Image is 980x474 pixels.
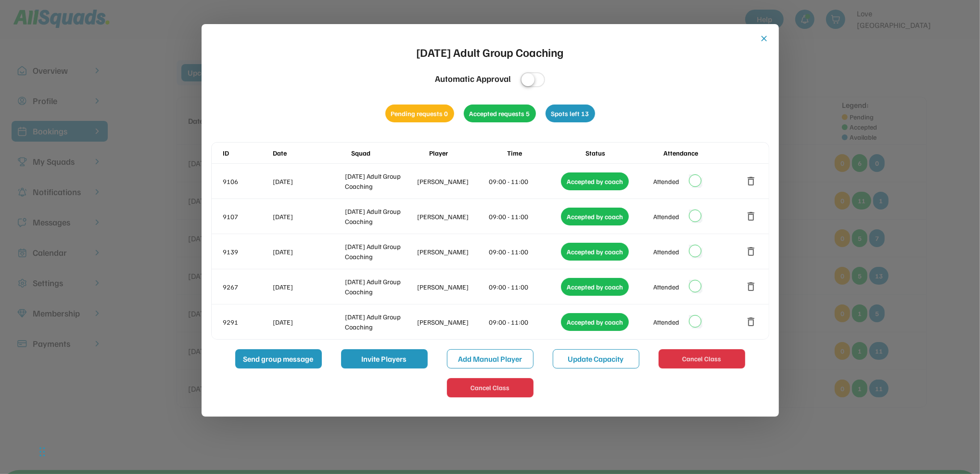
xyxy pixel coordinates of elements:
div: Attended [653,317,679,327]
button: Invite Players [341,349,428,369]
div: [DATE] [273,247,344,257]
button: Cancel Class [659,349,745,369]
div: [PERSON_NAME] [417,247,487,257]
div: [DATE] Adult Group Coaching [345,276,415,297]
div: 9267 [223,282,271,292]
div: [DATE] Adult Group Coaching [417,43,564,61]
div: [DATE] Adult Group Coaching [345,312,415,332]
button: close [760,34,769,43]
div: Date [273,148,349,158]
div: [PERSON_NAME] [417,282,487,292]
button: Add Manual Player [447,349,534,369]
button: Send group message [235,349,322,369]
div: [PERSON_NAME] [417,317,487,327]
div: Attended [653,176,679,186]
div: Accepted by coach [561,208,629,225]
div: Player [429,148,505,158]
div: Pending requests 0 [385,105,454,122]
div: Accepted by coach [561,278,629,296]
div: 09:00 - 11:00 [489,176,560,186]
div: [DATE] [273,176,344,186]
div: [DATE] [273,282,344,292]
div: [DATE] [273,317,344,327]
div: 9106 [223,176,271,186]
div: [DATE] Adult Group Coaching [345,206,415,226]
div: Accepted requests 5 [464,105,536,122]
div: 09:00 - 11:00 [489,317,560,327]
div: 09:00 - 11:00 [489,211,560,222]
div: 9291 [223,317,271,327]
div: Status [585,148,662,158]
div: Attended [653,247,679,257]
button: delete [746,211,757,222]
div: 9139 [223,247,271,257]
div: Accepted by coach [561,313,629,331]
div: [PERSON_NAME] [417,176,487,186]
div: Automatic Approval [435,72,511,85]
div: [DATE] [273,211,344,222]
button: delete [746,316,757,328]
button: Update Capacity [553,349,639,369]
div: [DATE] Adult Group Coaching [345,171,415,191]
div: Accepted by coach [561,243,629,261]
div: Time [507,148,583,158]
div: Attended [653,282,679,292]
div: [PERSON_NAME] [417,211,487,222]
button: delete [746,246,757,257]
div: ID [223,148,271,158]
div: Squad [351,148,427,158]
div: Attended [653,211,679,222]
div: 9107 [223,211,271,222]
div: Accepted by coach [561,172,629,190]
div: [DATE] Adult Group Coaching [345,241,415,262]
div: Attendance [663,148,739,158]
div: 09:00 - 11:00 [489,247,560,257]
button: delete [746,281,757,292]
button: Cancel Class [447,378,534,397]
div: 09:00 - 11:00 [489,282,560,292]
button: delete [746,175,757,187]
div: Spots left 13 [546,105,595,122]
